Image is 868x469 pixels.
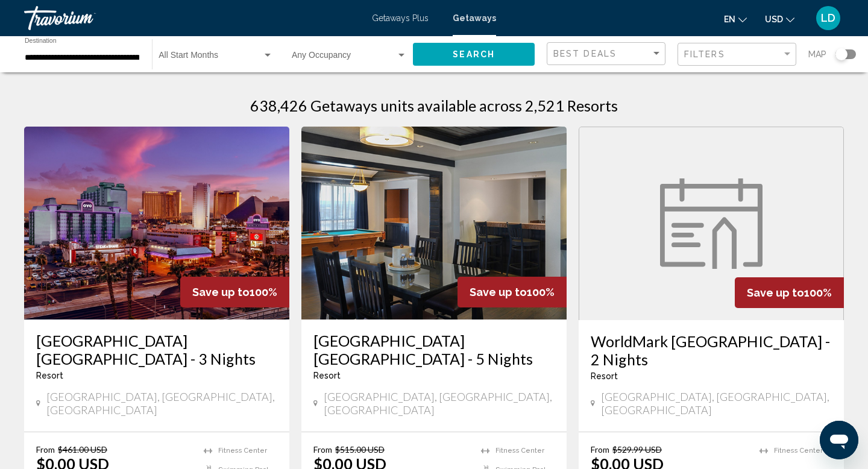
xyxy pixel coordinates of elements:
span: $515.00 USD [335,444,385,455]
span: Map [808,46,826,63]
div: 100% [180,277,289,307]
span: en [724,14,735,24]
span: Save up to [470,286,527,298]
span: Search [453,50,495,60]
mat-select: Sort by [553,49,662,59]
img: week.svg [660,178,763,269]
span: Fitness Center [495,447,544,455]
button: User Menu [813,5,844,31]
button: Filter [678,42,796,67]
span: [GEOGRAPHIC_DATA], [GEOGRAPHIC_DATA], [GEOGRAPHIC_DATA] [46,390,277,417]
span: Fitness Center [774,447,823,455]
span: Best Deals [553,49,617,58]
img: RM79I01X.jpg [301,127,567,319]
span: From [36,444,55,455]
iframe: Button to launch messaging window [820,421,858,459]
button: Change language [724,10,747,28]
img: RM79E01X.jpg [24,127,289,319]
a: WorldMark [GEOGRAPHIC_DATA] - 2 Nights [591,332,832,368]
span: From [313,444,332,455]
span: USD [765,14,783,24]
span: Save up to [192,286,250,298]
a: Getaways [453,13,496,23]
span: Resort [36,371,63,380]
a: Travorium [24,6,360,30]
span: Filters [684,49,725,59]
span: [GEOGRAPHIC_DATA], [GEOGRAPHIC_DATA], [GEOGRAPHIC_DATA] [324,390,555,417]
span: $529.99 USD [612,444,662,455]
span: Fitness Center [218,447,267,455]
a: [GEOGRAPHIC_DATA] [GEOGRAPHIC_DATA] - 5 Nights [313,332,555,368]
span: $461.00 USD [58,444,107,455]
h1: 638,426 Getaways units available across 2,521 Resorts [250,96,618,115]
span: Resort [313,371,341,380]
div: 100% [458,277,567,307]
span: Save up to [747,286,804,299]
button: Change currency [765,10,794,28]
a: [GEOGRAPHIC_DATA] [GEOGRAPHIC_DATA] - 3 Nights [36,332,277,368]
span: [GEOGRAPHIC_DATA], [GEOGRAPHIC_DATA], [GEOGRAPHIC_DATA] [601,390,832,417]
div: 100% [735,277,844,308]
a: Getaways Plus [372,13,429,23]
span: Resort [591,371,618,381]
button: Search [413,43,535,65]
span: From [591,444,609,455]
span: LD [821,12,835,24]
